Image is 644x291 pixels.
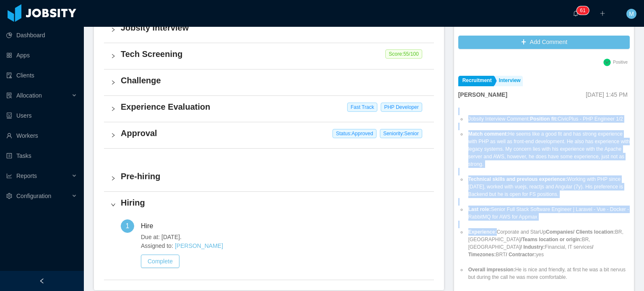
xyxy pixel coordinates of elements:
[121,22,427,33] h4: Jobsity Interview
[141,219,160,233] div: Hire
[6,93,12,98] i: icon: solution
[6,193,12,199] i: icon: setting
[629,9,634,19] span: M
[576,229,615,235] strong: Clients location:
[467,228,630,258] li: Corporate and StarUp BR, [GEOGRAPHIC_DATA] BR, [GEOGRAPHIC_DATA] Financial, IT services BRT yes
[104,122,434,148] div: icon: rightApproval
[468,229,497,235] strong: Experience:
[6,67,77,84] a: icon: auditClients
[332,129,377,138] span: Status: Approved
[583,6,586,15] p: 1
[458,91,507,98] strong: [PERSON_NAME]
[600,10,605,16] i: icon: plus
[141,255,179,268] button: Complete
[6,107,77,124] a: icon: robotUsers
[16,92,42,99] span: Allocation
[16,173,37,179] span: Reports
[121,127,427,139] h4: Approval
[586,91,628,98] span: [DATE] 1:45 PM
[121,101,427,113] h4: Experience Evaluation
[141,258,179,265] a: Complete
[347,103,377,112] span: Fast Track
[468,206,491,212] strong: Last role:
[104,96,434,122] div: icon: rightExperience Evaluation
[576,6,589,15] sup: 61
[6,173,12,179] i: icon: line-chart
[468,131,508,137] strong: Match comment:
[111,106,116,111] i: icon: right
[104,43,434,69] div: icon: rightTech Screening
[468,244,594,258] strong: / Timezones:
[111,54,116,59] i: icon: right
[141,233,427,242] span: Due at: [DATE].
[467,266,630,281] li: He is nice and friendly, at first he was a bit nervus but during the call he was more comfortable.
[6,27,77,44] a: icon: pie-chartDashboard
[530,116,558,122] strong: Position fit:
[458,36,630,49] button: icon: plusAdd Comment
[468,267,515,273] strong: Overall impression:
[380,129,422,138] span: Seniority: Senior
[126,222,130,229] span: 1
[458,76,494,86] a: Recruitment
[385,49,422,59] span: Score: 55 /100
[613,60,628,64] span: Positive
[521,244,545,250] strong: / Industry:
[141,242,427,250] span: Assigned to:
[111,27,116,32] i: icon: right
[121,75,427,86] h4: Challenge
[6,47,77,64] a: icon: appstoreApps
[121,170,427,182] h4: Pre-hiring
[468,176,567,182] strong: Technical skills and previous experience:
[104,165,434,191] div: icon: rightPre-hiring
[104,70,434,95] div: icon: rightChallenge
[467,175,630,198] li: Working with PHP since [DATE], worked with vuejs, reactjs and Angular (7y). His preference is Bac...
[521,237,582,242] strong: /Teams location or origin:
[16,193,51,199] span: Configuration
[111,176,116,181] i: icon: right
[104,17,434,43] div: icon: rightJobsity Interview
[506,252,536,258] strong: / Contractor:
[381,103,422,112] span: PHP Developer
[546,229,574,235] strong: Companies/
[121,197,427,209] h4: Hiring
[175,242,223,249] a: [PERSON_NAME]
[495,76,523,86] a: Interview
[467,130,630,168] li: He seems like a good fit and has strong experience with PHP as well as front-end development. He ...
[111,202,116,207] i: icon: right
[467,206,630,221] li: Senior Full Stack Software Engineer | Laravel - Vue - Docker - RabbitMQ for AWS for Appmax
[111,80,116,85] i: icon: right
[104,192,434,218] div: icon: rightHiring
[6,127,77,144] a: icon: userWorkers
[121,48,427,60] h4: Tech Screening
[580,6,583,15] p: 6
[573,10,579,16] i: icon: bell
[467,115,630,123] li: Jobsity Interview Comment: CivicPlus - PHP Engineer 1/2
[111,133,116,138] i: icon: right
[6,147,77,164] a: icon: profileTasks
